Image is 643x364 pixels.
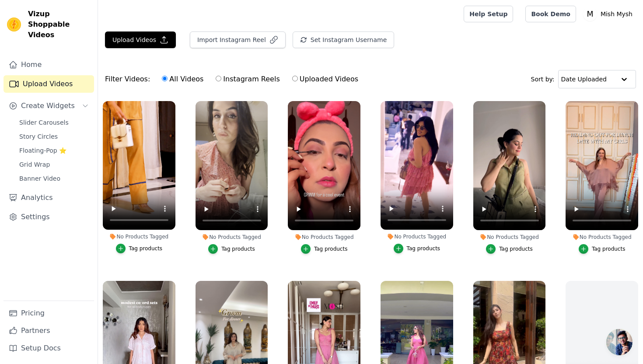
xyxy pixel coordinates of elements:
[292,76,298,81] input: Uploaded Videos
[105,31,176,48] button: Upload Videos
[116,244,163,253] button: Tag products
[314,245,348,252] div: Tag products
[28,9,91,40] span: Vizup Shoppable Videos
[161,73,204,85] label: All Videos
[3,339,94,357] a: Setup Docs
[381,233,453,240] div: No Products Tagged
[21,101,75,111] span: Create Widgets
[14,130,94,143] a: Story Circles
[597,6,636,22] p: Mish Mysh
[464,6,513,22] a: Help Setup
[103,233,175,240] div: No Products Tagged
[215,73,280,85] label: Instagram Reels
[486,244,533,254] button: Tag products
[19,118,69,127] span: Slider Carousels
[190,31,286,48] button: Import Instagram Reel
[3,75,94,93] a: Upload Videos
[301,244,348,254] button: Tag products
[499,245,533,252] div: Tag products
[14,116,94,129] a: Slider Carousels
[606,329,633,355] div: Open chat
[3,208,94,226] a: Settings
[3,304,94,322] a: Pricing
[162,76,168,81] input: All Videos
[531,70,636,88] div: Sort by:
[3,322,94,339] a: Partners
[587,10,593,18] text: M
[407,245,440,252] div: Tag products
[293,31,394,48] button: Set Instagram Username
[394,244,440,253] button: Tag products
[19,146,66,155] span: Floating-Pop ⭐
[105,69,363,89] div: Filter Videos:
[579,244,626,254] button: Tag products
[14,172,94,185] a: Banner Video
[3,56,94,73] a: Home
[288,234,360,241] div: No Products Tagged
[221,245,255,252] div: Tag products
[3,189,94,206] a: Analytics
[19,132,58,141] span: Story Circles
[525,6,576,22] a: Book Demo
[292,73,359,85] label: Uploaded Videos
[208,244,255,254] button: Tag products
[566,234,638,241] div: No Products Tagged
[592,245,626,252] div: Tag products
[19,174,60,183] span: Banner Video
[129,245,163,252] div: Tag products
[473,234,546,241] div: No Products Tagged
[14,144,94,157] a: Floating-Pop ⭐
[216,76,221,81] input: Instagram Reels
[19,160,50,169] span: Grid Wrap
[583,6,636,22] button: M Mish Mysh
[7,17,21,31] img: Vizup
[14,158,94,171] a: Grid Wrap
[3,97,94,115] button: Create Widgets
[196,234,268,241] div: No Products Tagged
